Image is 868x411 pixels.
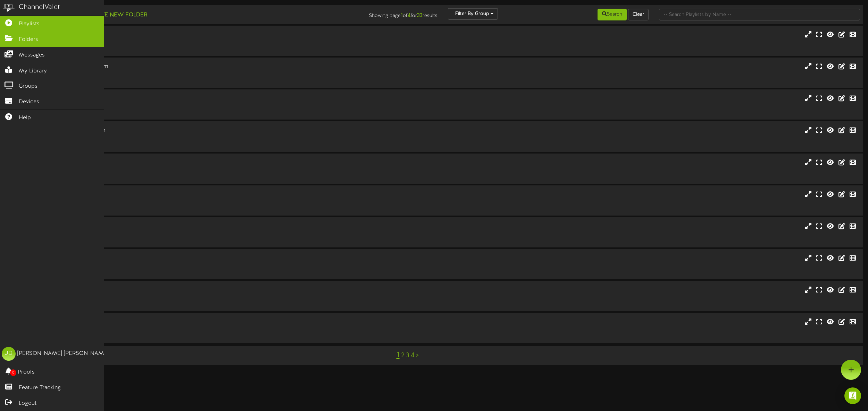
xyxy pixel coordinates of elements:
div: Showing page of for results [302,8,443,20]
button: Filter By Group [448,8,498,20]
a: 2 [401,352,404,359]
a: 3 [406,352,409,359]
div: Landscape ( 16:9 ) [28,39,367,45]
strong: 1 [401,12,403,19]
div: Midvale Breakroom [28,222,367,230]
div: Landscape ( 16:9 ) [28,198,367,204]
a: 1 [397,351,400,360]
span: Playlists [19,20,40,28]
div: # 9145 [28,300,367,306]
span: My Library [19,67,47,75]
div: Landscape ( 16:9 ) [28,230,367,236]
div: # 9314 [28,45,367,51]
a: 4 [411,352,415,359]
div: Landscape ( 16:9 ) [28,294,367,300]
div: Millcreek Employee [28,318,367,326]
div: MC Employee Breakroom [28,126,367,134]
div: # 9139 [28,77,367,82]
div: Midvale Teller 1 [28,254,367,262]
a: > [416,352,419,359]
div: Landscape ( 16:9 ) [28,103,367,108]
div: Midvale Teller 2 [28,286,367,294]
span: Messages [19,51,45,59]
div: Jordan Landing Breakroom [28,63,367,71]
div: Landscape ( 16:9 ) [28,262,367,268]
div: Open Intercom Messenger [844,387,861,404]
div: [PERSON_NAME] [PERSON_NAME] [17,350,109,358]
span: 0 [10,369,16,376]
input: -- Search Playlists by Name -- [659,9,860,20]
div: Landscape ( 16:9 ) [28,71,367,77]
span: Proofs [18,368,35,376]
div: JD [2,347,16,361]
div: MC Employee Common [28,159,367,167]
span: Groups [19,82,37,90]
button: Clear [628,9,649,20]
strong: 33 [417,12,423,19]
div: Landscape ( 16:9 ) [28,326,367,332]
button: Create New Folder [80,11,149,19]
div: Landscape ( 16:9 ) [28,134,367,140]
div: # 9138 [28,108,367,114]
strong: 4 [408,12,411,19]
span: Help [19,114,31,122]
div: # 9086 [28,332,367,338]
div: # 9312 [28,204,367,210]
div: MC Employee Lounge [28,191,367,199]
span: Logout [19,400,36,408]
span: Folders [19,36,38,44]
button: Search [598,9,627,20]
span: Feature Tracking [19,384,61,392]
div: # 9146 [28,236,367,242]
div: # 9313 [28,140,367,146]
div: # 9311 [28,172,367,178]
span: Devices [19,98,39,106]
div: # 9147 [28,268,367,274]
div: Landscape ( 16:9 ) [28,166,367,172]
div: Jordan Landing Teller [28,95,367,103]
div: ChannelValet [19,2,60,12]
div: Admin Breakroom [28,31,367,39]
